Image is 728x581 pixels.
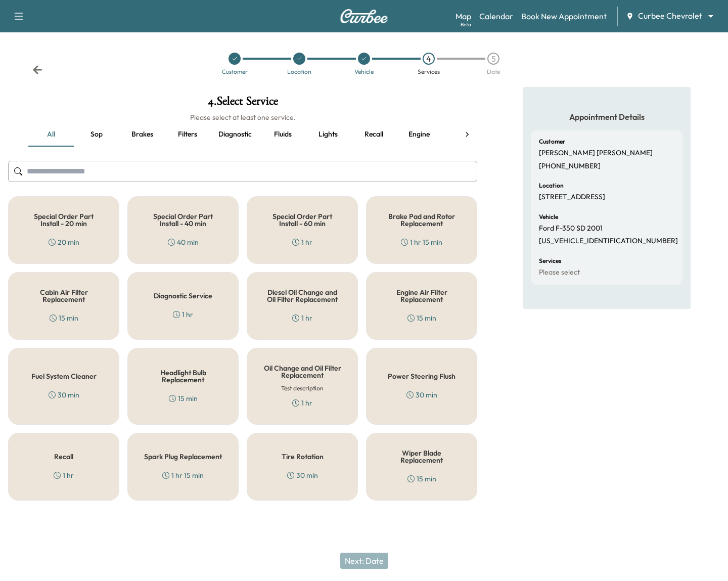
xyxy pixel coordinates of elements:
div: 1 hr [54,470,74,480]
div: 1 hr [292,313,312,323]
button: Fluids [260,122,305,147]
h5: Fuel System Cleaner [31,373,97,380]
div: 5 [487,53,499,65]
h5: Headlight Bulb Replacement [144,369,222,383]
h5: Diagnostic Service [154,292,212,299]
div: 1 hr 15 min [401,237,442,247]
h6: Services [539,258,561,264]
div: basic tabs example [28,122,457,147]
div: 15 min [169,393,198,404]
h5: Appointment Details [531,111,682,122]
h6: Vehicle [539,214,558,220]
p: [STREET_ADDRESS] [539,193,605,202]
div: Customer [222,69,248,75]
div: Location [287,69,311,75]
div: 15 min [407,474,436,484]
div: Back [32,65,42,75]
a: Book New Appointment [521,10,607,22]
h5: Oil Change and Oil Filter Replacement [263,365,341,379]
a: Calendar [479,10,513,22]
h5: Tire Rotation [282,453,324,460]
h5: Spark Plug Replacement [144,453,222,460]
button: Tires [442,122,487,147]
p: [PERSON_NAME] [PERSON_NAME] [539,149,653,158]
h1: 4 . Select Service [8,95,477,112]
h6: Please select at least one service. [8,112,477,122]
p: [PHONE_NUMBER] [539,162,601,171]
button: Sop [74,122,119,147]
button: all [28,122,74,147]
h6: Location [539,183,564,189]
span: Curbee Chevrolet [638,10,702,22]
div: 30 min [49,390,79,400]
h5: Cabin Air Filter Replacement [25,289,103,303]
div: 1 hr [292,398,312,408]
div: 30 min [406,390,437,400]
div: Vehicle [354,69,374,75]
h5: Recall [54,453,73,460]
h5: Engine Air Filter Replacement [383,289,461,303]
h5: Special Order Part Install - 60 min [263,213,341,227]
button: Filters [165,122,210,147]
div: 1 hr [173,309,193,320]
img: Curbee Logo [340,9,388,23]
div: Services [418,69,440,75]
div: 4 [423,53,435,65]
button: Diagnostic [210,122,260,147]
h5: Wiper Blade Replacement [383,450,461,464]
h5: Brake Pad and Rotor Replacement [383,213,461,227]
button: Recall [351,122,396,147]
button: Brakes [119,122,165,147]
button: Lights [305,122,351,147]
div: 20 min [49,237,79,247]
a: MapBeta [456,10,471,22]
div: 40 min [168,237,199,247]
h5: Power Steering Flush [388,373,456,380]
div: Date [487,69,500,75]
h5: Special Order Part Install - 20 min [25,213,103,227]
div: Beta [461,21,471,28]
p: Ford F-350 SD 2001 [539,224,603,233]
div: 15 min [50,313,78,323]
h5: Special Order Part Install - 40 min [144,213,222,227]
div: 30 min [287,470,318,480]
p: Please select [539,268,580,277]
div: 1 hr 15 min [162,470,204,480]
h6: Customer [539,139,565,145]
div: 15 min [407,313,436,323]
h6: Test description [281,384,324,393]
div: 1 hr [292,237,312,247]
button: Engine [396,122,442,147]
p: [US_VEHICLE_IDENTIFICATION_NUMBER] [539,237,678,246]
h5: Diesel Oil Change and Oil Filter Replacement [263,289,341,303]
